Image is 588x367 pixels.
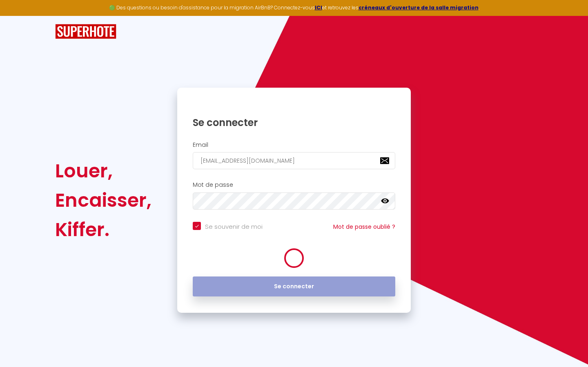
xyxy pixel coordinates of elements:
div: Encaisser, [55,186,151,215]
input: Ton Email [193,152,395,169]
a: ICI [315,4,322,11]
a: Mot de passe oublié ? [333,223,395,231]
h2: Mot de passe [193,181,395,188]
div: Kiffer. [55,215,151,244]
div: Louer, [55,156,151,186]
h1: Se connecter [193,116,395,129]
button: Ouvrir le widget de chat LiveChat [7,3,31,28]
button: Se connecter [193,276,395,297]
h2: Email [193,141,395,148]
img: SuperHote logo [55,24,116,39]
a: créneaux d'ouverture de la salle migration [359,4,479,11]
